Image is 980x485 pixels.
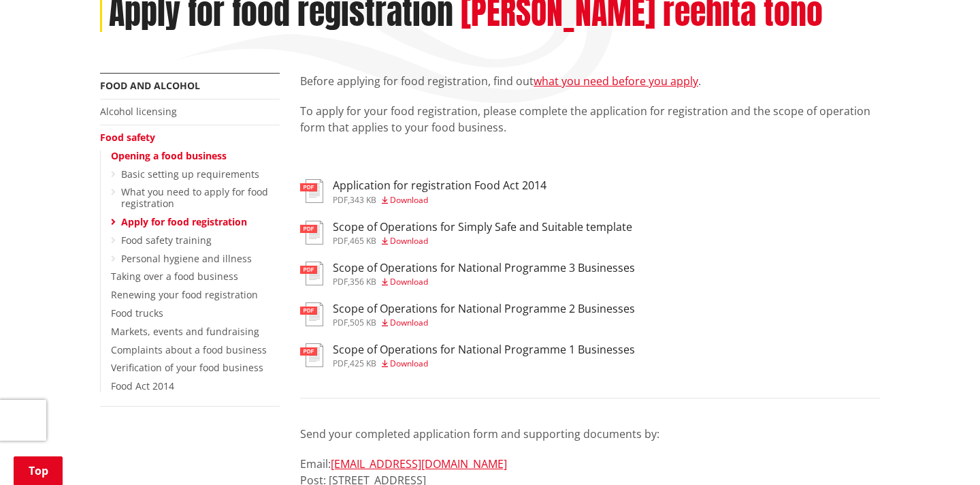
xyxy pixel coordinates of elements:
[121,215,247,228] a: Apply for food registration
[333,319,635,327] div: ,
[111,149,227,162] a: Opening a food business
[300,343,635,368] a: Scope of Operations for National Programme 1 Businesses pdf,425 KB Download
[333,237,632,245] div: ,
[300,262,635,286] a: Scope of Operations for National Programme 3 Businesses pdf,356 KB Download
[333,262,635,275] h3: Scope of Operations for National Programme 3 Businesses
[121,252,252,265] a: Personal hygiene and illness
[350,235,376,247] span: 465 KB
[111,379,174,392] a: Food Act 2014
[333,317,348,328] span: pdf
[333,302,635,315] h3: Scope of Operations for National Programme 2 Businesses
[111,361,263,374] a: Verification of your food business
[300,426,880,442] p: Send your completed application form and supporting documents by:
[111,325,259,338] a: Markets, events and fundraising
[100,105,177,118] a: Alcohol licensing
[333,196,546,204] div: ,
[333,179,546,192] h3: Application for registration Food Act 2014
[300,103,880,136] p: To apply for your food registration, please complete the application for registration and the sco...
[100,131,155,144] a: Food safety
[390,358,428,369] span: Download
[121,168,259,181] a: Basic setting up requirements
[300,302,323,326] img: document-pdf.svg
[390,235,428,247] span: Download
[300,73,880,89] p: Before applying for food registration, find out .
[917,428,966,477] iframe: Messenger Launcher
[14,456,63,485] a: Top
[390,317,428,328] span: Download
[300,262,323,285] img: document-pdf.svg
[333,221,632,234] h3: Scope of Operations for Simply Safe and Suitable template
[390,194,428,206] span: Download
[121,234,212,247] a: Food safety training
[111,307,163,319] a: Food trucks
[350,276,376,287] span: 356 KB
[333,235,348,247] span: pdf
[300,221,632,245] a: Scope of Operations for Simply Safe and Suitable template pdf,465 KB Download
[350,358,376,369] span: 425 KB
[300,221,323,245] img: document-pdf.svg
[350,194,376,206] span: 343 KB
[333,194,348,206] span: pdf
[333,358,348,369] span: pdf
[350,317,376,328] span: 505 KB
[390,276,428,287] span: Download
[333,278,635,286] div: ,
[300,179,546,204] a: Application for registration Food Act 2014 pdf,343 KB Download
[111,343,267,356] a: Complaints about a food business
[331,456,507,471] a: [EMAIL_ADDRESS][DOMAIN_NAME]
[111,288,258,301] a: Renewing your food registration
[333,360,635,368] div: ,
[121,185,268,210] a: What you need to apply for food registration
[300,179,323,203] img: document-pdf.svg
[111,270,238,283] a: Taking over a food business
[333,276,348,287] span: pdf
[534,74,698,89] a: what you need before you apply
[300,302,635,327] a: Scope of Operations for National Programme 2 Businesses pdf,505 KB Download
[300,343,323,367] img: document-pdf.svg
[333,343,635,356] h3: Scope of Operations for National Programme 1 Businesses
[100,79,200,92] a: Food and alcohol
